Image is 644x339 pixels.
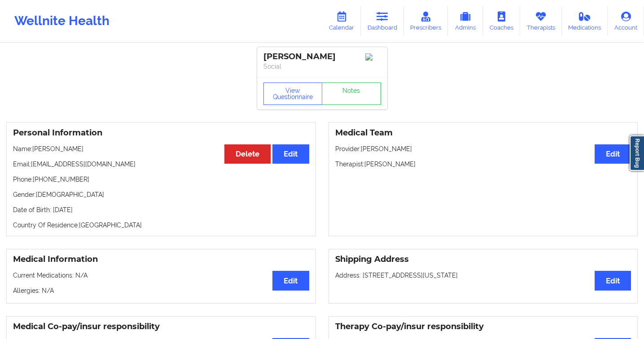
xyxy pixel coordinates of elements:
a: Dashboard [361,6,404,36]
a: Report Bug [630,135,644,171]
p: Email: [EMAIL_ADDRESS][DOMAIN_NAME] [13,160,309,169]
button: Edit [272,144,309,164]
p: Date of Birth: [DATE] [13,205,309,214]
div: [PERSON_NAME] [263,52,381,62]
a: Prescribers [404,6,448,36]
h3: Personal Information [13,128,309,138]
p: Address: [STREET_ADDRESS][US_STATE] [335,271,631,280]
a: Account [608,6,644,36]
a: Notes [322,83,381,105]
p: Provider: [PERSON_NAME] [335,144,631,153]
h3: Medical Co-pay/insur responsibility [13,322,309,332]
button: Edit [595,271,631,290]
h3: Therapy Co-pay/insur responsibility [335,322,631,332]
p: Therapist: [PERSON_NAME] [335,160,631,169]
p: Phone: [PHONE_NUMBER] [13,175,309,184]
p: Gender: [DEMOGRAPHIC_DATA] [13,190,309,199]
p: Social [263,62,381,71]
img: Image%2Fplaceholer-image.png [365,53,381,61]
p: Current Medications: N/A [13,271,309,280]
h3: Medical Team [335,128,631,138]
h3: Medical Information [13,254,309,265]
p: Name: [PERSON_NAME] [13,144,309,153]
a: Calendar [322,6,361,36]
button: Edit [595,144,631,164]
a: Admins [448,6,483,36]
a: Coaches [483,6,520,36]
p: Allergies: N/A [13,286,309,295]
button: Delete [224,144,271,164]
button: View Questionnaire [263,83,323,105]
a: Medications [562,6,608,36]
button: Edit [272,271,309,290]
h3: Shipping Address [335,254,631,265]
a: Therapists [520,6,562,36]
p: Country Of Residence: [GEOGRAPHIC_DATA] [13,221,309,230]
